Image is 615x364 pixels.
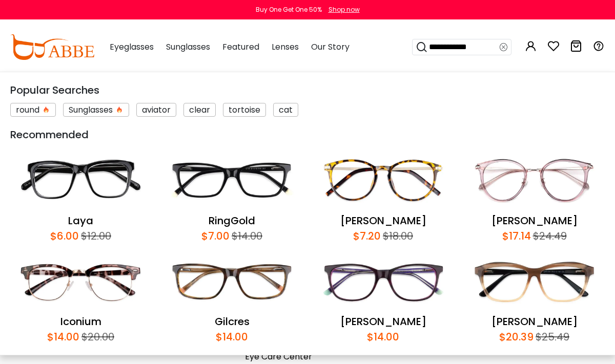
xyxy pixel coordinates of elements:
img: Iconium [10,249,151,314]
span: Eyeglasses [110,41,154,53]
a: Iconium [60,314,101,329]
div: $14.00 [367,329,399,345]
div: $20.00 [79,329,114,345]
a: Eye Care Center [245,351,312,362]
div: Shop now [329,5,360,14]
img: Callie [313,147,454,213]
div: $20.39 [499,329,534,345]
div: aviator [136,103,176,117]
div: Popular Searches [10,82,605,98]
div: $7.20 [353,228,381,244]
div: $18.00 [381,228,413,244]
a: [PERSON_NAME] [340,314,426,329]
div: cat [273,103,298,117]
img: Sonia [464,249,605,314]
a: Gilcres [215,314,250,329]
div: round [10,103,56,117]
a: Shop now [323,5,360,14]
a: [PERSON_NAME] [491,213,578,228]
img: Laya [10,147,151,213]
img: Hibbard [313,249,454,314]
span: Our Story [311,41,350,53]
div: $24.49 [531,228,567,244]
div: Recommended [10,127,605,142]
a: Laya [68,213,93,228]
div: tortoise [223,103,266,117]
div: clear [183,103,216,117]
div: $17.14 [502,228,531,244]
img: Gilcres [161,249,302,314]
a: RingGold [209,213,255,228]
div: $12.00 [79,228,111,244]
a: [PERSON_NAME] [491,314,578,329]
div: $6.00 [50,228,79,244]
img: RingGold [161,147,302,213]
div: $7.00 [201,228,230,244]
div: Buy One Get One 50% [256,5,322,14]
div: $14.00 [216,329,248,345]
span: Featured [222,41,259,53]
img: Naomi [464,147,605,213]
div: $25.49 [534,329,569,345]
a: [PERSON_NAME] [340,213,426,228]
img: abbeglasses.com [10,34,94,60]
div: $14.00 [230,228,262,244]
div: $14.00 [47,329,79,345]
span: Sunglasses [166,41,210,53]
div: Sunglasses [63,103,129,117]
span: Lenses [272,41,299,53]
